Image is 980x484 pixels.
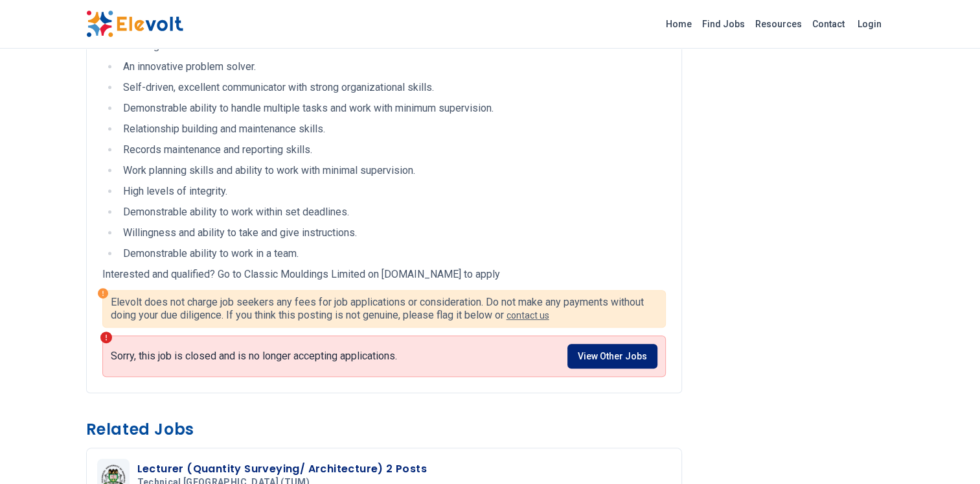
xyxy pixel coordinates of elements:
[119,121,666,137] li: Relationship building and maintenance skills.
[119,101,666,116] li: Demonstrable ability to handle multiple tasks and work with minimum supervision.
[119,246,666,261] li: Demonstrable ability to work in a team.
[137,461,427,477] h3: Lecturer (Quantity Surveying/ Architecture) 2 Posts
[119,80,666,95] li: Self-driven, excellent communicator with strong organizational skills.
[507,310,549,321] a: contact us
[567,344,657,369] a: View Other Jobs
[119,184,666,199] li: High levels of integrity.
[86,419,682,440] h3: Related Jobs
[102,267,666,282] p: Interested and qualified? Go to Classic Mouldings Limited on [DOMAIN_NAME] to apply
[703,84,895,474] iframe: Advertisement
[111,296,657,322] p: Elevolt does not charge job seekers any fees for job applications or consideration. Do not make a...
[850,11,889,37] a: Login
[807,14,850,34] a: Contact
[119,59,666,75] li: An innovative problem solver.
[915,422,980,484] iframe: Chat Widget
[119,225,666,241] li: Willingness and ability to take and give instructions.
[661,14,697,34] a: Home
[111,350,397,363] p: Sorry, this job is closed and is no longer accepting applications.
[86,10,183,38] img: Elevolt
[119,142,666,158] li: Records maintenance and reporting skills.
[697,14,750,34] a: Find Jobs
[119,163,666,178] li: Work planning skills and ability to work with minimal supervision.
[750,14,807,34] a: Resources
[119,204,666,220] li: Demonstrable ability to work within set deadlines.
